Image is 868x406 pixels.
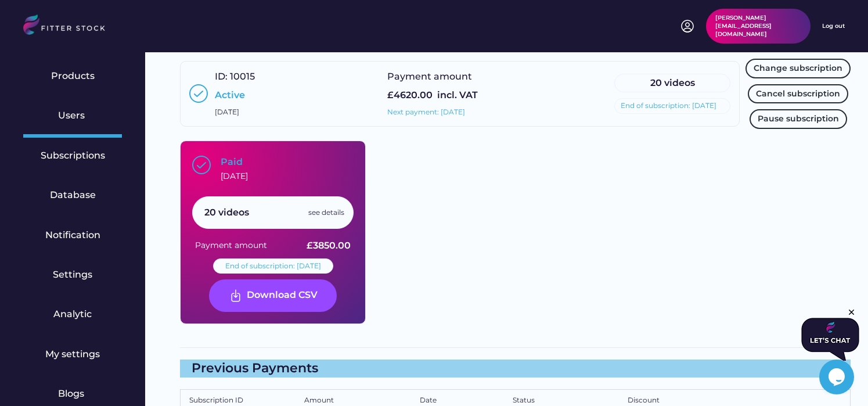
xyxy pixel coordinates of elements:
div: ID: 10015 [215,70,255,83]
div: £4620.00 incl. VAT [387,89,478,102]
button: Change subscription [745,59,851,78]
div: Previous Payments [180,360,851,378]
div: see details [308,208,344,218]
div: Database [50,189,96,202]
button: Pause subscription [750,109,847,129]
div: [DATE] [221,171,248,182]
div: Download CSV [247,289,318,303]
div: End of subscription: [DATE] [225,261,321,271]
div: End of subscription: [DATE] [621,101,716,111]
div: Active [215,89,245,102]
div: Products [51,70,95,82]
img: profile-circle.svg [680,19,694,33]
div: Analytic [53,308,92,321]
img: Group%201000002397.svg [189,84,208,103]
img: Group%201000002397.svg [192,156,211,174]
div: My settings [45,348,100,361]
div: Notification [45,229,100,242]
img: Frame%20%287%29.svg [229,289,243,303]
div: Payment amount [387,70,474,83]
div: 20 videos [621,77,724,89]
iframe: chat widget [819,360,856,394]
iframe: chat widget [801,307,859,361]
div: Blogs [58,387,87,400]
div: Next payment: [DATE] [387,107,465,117]
div: Users [58,109,87,122]
div: 20 videos [204,206,249,219]
div: Subscriptions [41,149,105,162]
div: Settings [53,268,92,281]
div: Paid [221,156,243,168]
div: £3850.00 [307,239,351,252]
div: [PERSON_NAME][EMAIL_ADDRESS][DOMAIN_NAME] [715,14,801,38]
img: LOGO.svg [23,15,115,38]
div: Payment amount [195,240,267,251]
div: Log out [822,22,845,30]
div: [DATE] [215,107,239,117]
button: Cancel subscription [748,84,848,104]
